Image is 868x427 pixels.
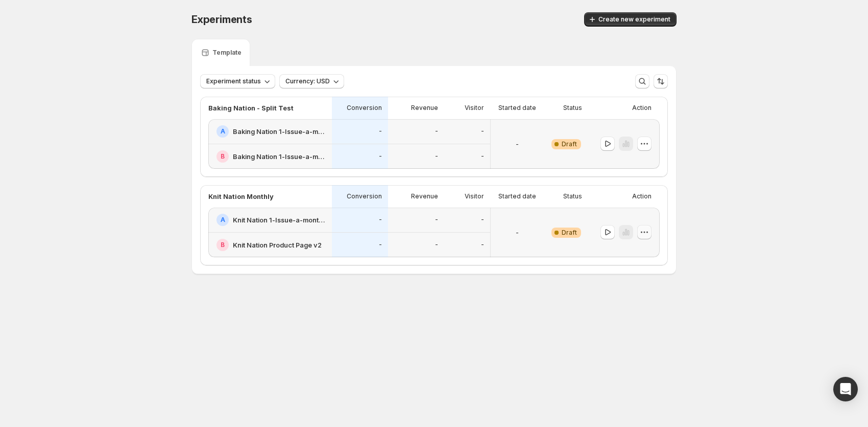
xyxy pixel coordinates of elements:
p: - [481,152,484,161]
h2: Knit Nation Product Page v2 [233,240,322,250]
h2: A [221,127,225,136]
h2: Baking Nation 1-Issue-a-month Subscription [233,126,326,137]
p: - [435,127,438,136]
p: - [481,127,484,136]
p: - [379,241,382,249]
p: - [481,216,484,224]
p: - [379,127,382,136]
h2: Knit Nation 1-Issue-a-month Subscription [233,215,326,225]
p: Visitor [465,104,484,112]
p: Action [632,104,652,112]
div: Open Intercom Messenger [833,377,858,401]
p: Baking Nation - Split Test [208,103,294,113]
button: Currency: USD [279,74,344,88]
button: Create new experiment [584,12,677,27]
span: Experiments [191,13,252,26]
p: - [516,139,519,149]
h2: B [221,152,225,161]
p: Knit Nation Monthly [208,191,274,201]
button: Sort the results [654,74,668,88]
p: Started date [498,104,536,112]
p: Started date [498,192,536,200]
span: Draft [562,140,577,148]
span: Experiment status [206,77,261,85]
p: - [516,228,519,238]
p: - [379,152,382,161]
p: Revenue [411,104,438,112]
p: - [379,216,382,224]
p: - [435,216,438,224]
p: Template [212,49,242,57]
h2: A [221,216,225,224]
p: Revenue [411,192,438,200]
span: Currency: USD [285,77,330,85]
p: Conversion [347,104,382,112]
p: Conversion [347,192,382,200]
p: - [435,241,438,249]
p: Action [632,192,652,200]
p: Status [563,192,582,200]
span: Create new experiment [598,15,670,24]
h2: B [221,241,225,249]
button: Experiment status [200,74,275,88]
span: Draft [562,229,577,237]
p: - [481,241,484,249]
p: - [435,152,438,161]
h2: Baking Nation 1-Issue-a-month Subscription V2 [233,151,326,162]
p: Visitor [465,192,484,200]
p: Status [563,104,582,112]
